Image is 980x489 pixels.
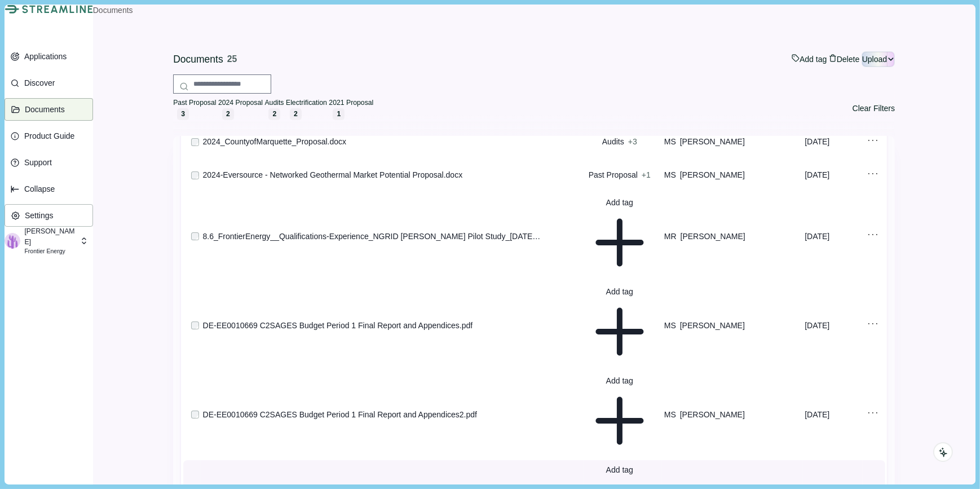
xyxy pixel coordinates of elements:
button: Add tag [586,197,654,276]
button: Product Guide [5,125,92,147]
div: Megan Raisle [664,231,677,243]
img: profile picture [5,233,20,249]
p: Documents [21,105,65,114]
button: Support [5,151,92,174]
img: Streamline Climate Logo [5,5,19,14]
button: Settings [5,204,92,227]
div: [DATE] [805,405,863,425]
a: Streamline Climate LogoStreamline Climate Logo [5,5,92,14]
span: [PERSON_NAME] [680,169,745,181]
button: Delete [829,54,859,65]
div: 2 [292,111,300,117]
span: Add tag [606,376,633,385]
div: 8.6_FrontierEnergy__Qualifications-Experience_NGRID [PERSON_NAME] Pilot Study_[DATE].docx [203,231,541,243]
span: Audits [602,137,624,146]
div: 25 [227,52,237,67]
button: Documents [5,98,92,121]
button: Audits+3 [586,136,654,148]
div: Marian Stone [664,409,676,421]
span: Electrification [286,99,327,107]
span: Past Proposal [589,170,638,179]
span: Audits [264,99,284,107]
p: Discover [20,78,55,88]
span: [PERSON_NAME] [680,320,745,332]
button: Add tag [586,375,654,455]
div: 3 [179,111,187,117]
button: Add tag [586,286,654,365]
button: Clear Filters [853,103,895,114]
span: + 3 [628,137,637,146]
p: Product Guide [20,131,75,141]
button: Past Proposal 3 [173,96,216,120]
div: Marian Stone [664,320,676,332]
div: Marian Stone [664,169,676,181]
p: Settings [21,211,54,221]
div: 2 [224,111,232,117]
div: [DATE] [805,227,863,246]
button: 2021 Proposal 1 [329,96,373,120]
span: 2024 Proposal [218,99,263,107]
a: Documents [93,5,133,16]
div: 1 [335,111,343,117]
span: Add tag [606,198,633,207]
button: Upload [862,54,887,65]
button: See more options [888,56,894,63]
button: Add tag [792,54,827,65]
button: Applications [5,45,92,68]
span: [PERSON_NAME] [681,231,745,243]
div: [DATE] [805,316,863,336]
p: Collapse [20,184,55,194]
div: 2024_CountyofMarquette_Proposal.docx [203,136,347,148]
div: 2024-Eversource - Networked Geothermal Market Potential Proposal.docx [203,169,463,181]
span: + 1 [642,170,651,179]
div: [DATE] [805,132,863,152]
span: [PERSON_NAME] [680,136,745,148]
img: Streamline Climate Logo [22,5,93,14]
button: Discover [5,72,92,94]
button: Expand [5,178,92,200]
button: 2024 Proposal 2 [218,96,263,120]
p: Support [20,158,52,168]
p: Frontier Energy [24,247,76,256]
div: Marian Stone [664,136,676,148]
span: Add tag [606,287,633,296]
p: Applications [20,52,67,61]
button: Audits 2 [264,96,284,120]
button: Past Proposal+1 [586,169,654,181]
span: 2021 Proposal [329,99,373,107]
div: Documents [173,52,223,67]
div: DE-EE0010669 C2SAGES Budget Period 1 Final Report and Appendices.pdf [203,320,473,332]
div: 2 [271,111,279,117]
span: Past Proposal [173,99,216,107]
button: Electrification 2 [286,96,327,120]
span: Add tag [606,465,633,474]
span: [PERSON_NAME] [680,409,745,421]
p: [PERSON_NAME] [24,226,76,247]
div: [DATE] [805,165,863,185]
div: DE-EE0010669 C2SAGES Budget Period 1 Final Report and Appendices2.pdf [203,409,477,421]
